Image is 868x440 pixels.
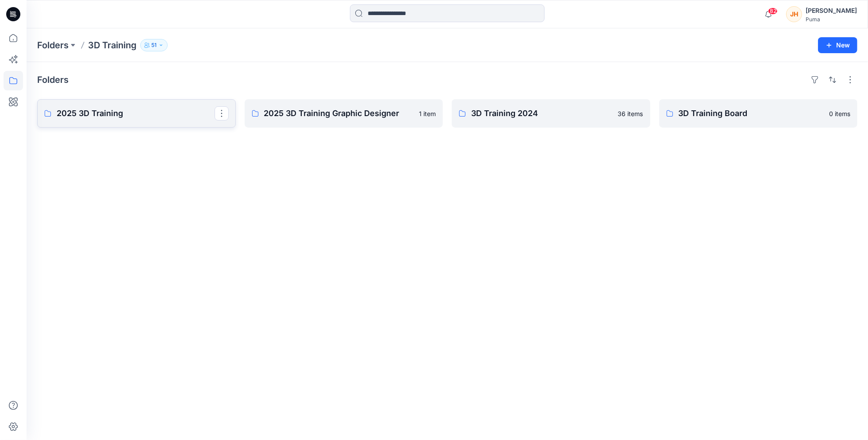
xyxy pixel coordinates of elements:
[37,99,236,128] a: 2025 3D Training
[88,39,137,51] p: 3D Training
[452,99,650,128] a: 3D Training 202436 items
[829,109,850,118] p: 0 items
[786,6,802,22] div: JH
[140,39,168,51] button: 51
[659,99,858,128] a: 3D Training Board0 items
[151,40,157,50] p: 51
[471,107,613,120] p: 3D Training 2024
[806,5,857,16] div: [PERSON_NAME]
[245,99,443,128] a: 2025 3D Training Graphic Designer1 item
[264,107,414,120] p: 2025 3D Training Graphic Designer
[768,8,778,15] span: 82
[419,109,436,118] p: 1 item
[37,74,69,85] h4: Folders
[618,109,643,118] p: 36 items
[806,16,857,23] div: Puma
[37,39,69,51] a: Folders
[818,37,857,53] button: New
[57,107,215,120] p: 2025 3D Training
[679,107,824,120] p: 3D Training Board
